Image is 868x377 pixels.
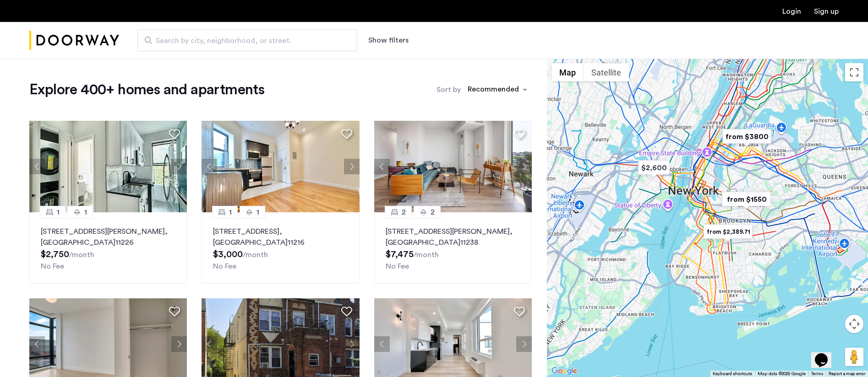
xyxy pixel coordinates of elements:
iframe: chat widget [811,340,841,368]
span: 1 [84,207,87,218]
button: Keyboard shortcuts [713,371,752,377]
span: Map data ©2025 Google [758,372,806,376]
button: Previous apartment [202,336,217,352]
button: Show or hide filters [368,35,409,46]
button: Next apartment [516,336,532,352]
span: No Fee [386,263,409,270]
button: Previous apartment [29,336,45,352]
button: Show satellite imagery [584,63,629,81]
span: No Fee [213,263,236,270]
span: 2 [402,207,406,218]
span: Search by city, neighborhood, or street. [156,35,332,46]
sub: /month [243,251,268,259]
button: Next apartment [171,159,187,174]
img: 2014_638590860018821391.jpeg [29,121,187,212]
sub: /month [69,251,94,259]
a: Open this area in Google Maps (opens a new window) [549,365,579,377]
img: Google [549,365,579,377]
div: Recommended [466,84,519,97]
a: 11[STREET_ADDRESS][PERSON_NAME], [GEOGRAPHIC_DATA]11226No Fee [29,212,187,284]
p: [STREET_ADDRESS] 11216 [213,226,348,248]
img: 2016_638666715889673601.jpeg [374,121,532,212]
button: Previous apartment [29,159,45,174]
span: No Fee [41,263,64,270]
p: [STREET_ADDRESS][PERSON_NAME] 11226 [41,226,175,248]
button: Drag Pegman onto the map to open Street View [845,348,863,366]
span: 1 [57,207,60,218]
a: Registration [814,8,839,15]
p: [STREET_ADDRESS][PERSON_NAME] 11238 [386,226,520,248]
span: $3,000 [213,250,243,259]
div: from $2,389.71 [700,221,756,242]
span: 1 [229,207,232,218]
img: logo [29,23,119,58]
img: 2012_638680378881248573.jpeg [202,121,360,212]
div: from $1550 [718,189,775,210]
span: 1 [257,207,259,218]
a: Terms (opens in new tab) [811,371,823,377]
a: 11[STREET_ADDRESS], [GEOGRAPHIC_DATA]11216No Fee [202,212,359,284]
button: Previous apartment [374,159,390,174]
h1: Explore 400+ homes and apartments [29,81,264,99]
span: $2,750 [41,250,69,259]
button: Toggle fullscreen view [845,63,863,81]
a: Report a map error [829,371,865,377]
div: from $3800 [719,126,775,147]
button: Next apartment [171,336,187,352]
span: $7,475 [386,250,414,259]
a: Login [782,8,801,15]
label: Sort by [437,84,461,95]
button: Next apartment [344,159,360,174]
div: $2,600 [634,157,673,178]
ng-select: sort-apartment [463,81,532,98]
a: 22[STREET_ADDRESS][PERSON_NAME], [GEOGRAPHIC_DATA]11238No Fee [374,212,532,284]
a: Cazamio Logo [29,23,119,58]
input: Apartment Search [137,29,357,51]
button: Show street map [551,63,584,81]
button: Previous apartment [202,159,217,174]
span: 2 [431,207,435,218]
button: Next apartment [344,336,360,352]
button: Previous apartment [374,336,390,352]
button: Next apartment [516,159,532,174]
sub: /month [414,251,439,259]
button: Map camera controls [845,315,863,333]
